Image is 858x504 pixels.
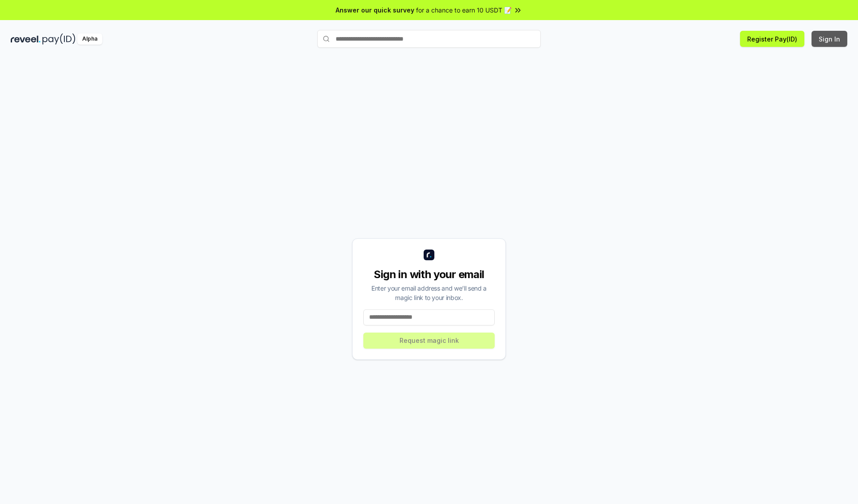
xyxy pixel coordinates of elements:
[812,31,847,47] button: Sign In
[363,267,495,282] div: Sign in with your email
[740,31,804,47] button: Register Pay(ID)
[336,5,414,15] span: Answer our quick survey
[416,5,512,15] span: for a chance to earn 10 USDT 📝
[11,33,41,45] img: reveel_dark
[77,33,102,45] div: Alpha
[424,250,434,260] img: logo_small
[363,283,495,302] div: Enter your email address and we’ll send a magic link to your inbox.
[42,33,76,45] img: pay_id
